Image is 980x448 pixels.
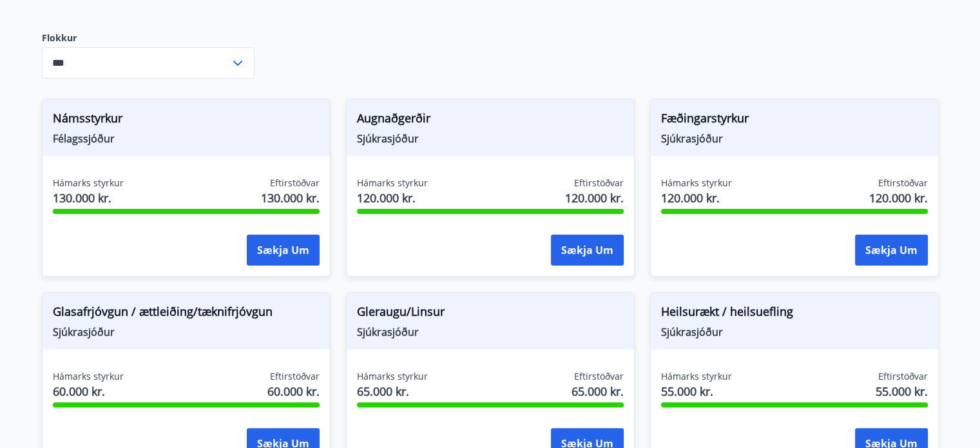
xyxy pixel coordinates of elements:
[661,190,732,206] span: 120.000 kr.
[53,325,320,339] span: Sjúkrasjóður
[878,370,928,383] span: Eftirstöðvar
[565,190,624,206] span: 120.000 kr.
[53,110,320,131] span: Námsstyrkur
[53,131,320,146] span: Félagssjóður
[270,177,320,190] span: Eftirstöðvar
[661,325,928,339] span: Sjúkrasjóður
[270,370,320,383] span: Eftirstöðvar
[261,190,320,206] span: 130.000 kr.
[357,370,428,383] span: Hámarks styrkur
[572,383,624,400] span: 65.000 kr.
[53,303,320,325] span: Glasafrjóvgun / ættleiðing/tæknifrjóvgun
[53,177,124,190] span: Hámarks styrkur
[267,383,320,400] span: 60.000 kr.
[661,110,928,131] span: Fæðingarstyrkur
[661,177,732,190] span: Hámarks styrkur
[574,370,624,383] span: Eftirstöðvar
[876,383,928,400] span: 55.000 kr.
[661,131,928,146] span: Sjúkrasjóður
[53,370,124,383] span: Hámarks styrkur
[661,303,928,325] span: Heilsurækt / heilsuefling
[855,235,928,266] button: Sækja um
[42,32,255,44] label: Flokkur
[357,325,624,339] span: Sjúkrasjóður
[53,383,124,400] span: 60.000 kr.
[357,177,428,190] span: Hámarks styrkur
[357,131,624,146] span: Sjúkrasjóður
[661,383,732,400] span: 55.000 kr.
[357,303,624,325] span: Gleraugu/Linsur
[878,177,928,190] span: Eftirstöðvar
[661,370,732,383] span: Hámarks styrkur
[357,383,428,400] span: 65.000 kr.
[357,110,624,131] span: Augnaðgerðir
[53,190,124,206] span: 130.000 kr.
[574,177,624,190] span: Eftirstöðvar
[247,235,320,266] button: Sækja um
[869,190,928,206] span: 120.000 kr.
[357,190,428,206] span: 120.000 kr.
[551,235,624,266] button: Sækja um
